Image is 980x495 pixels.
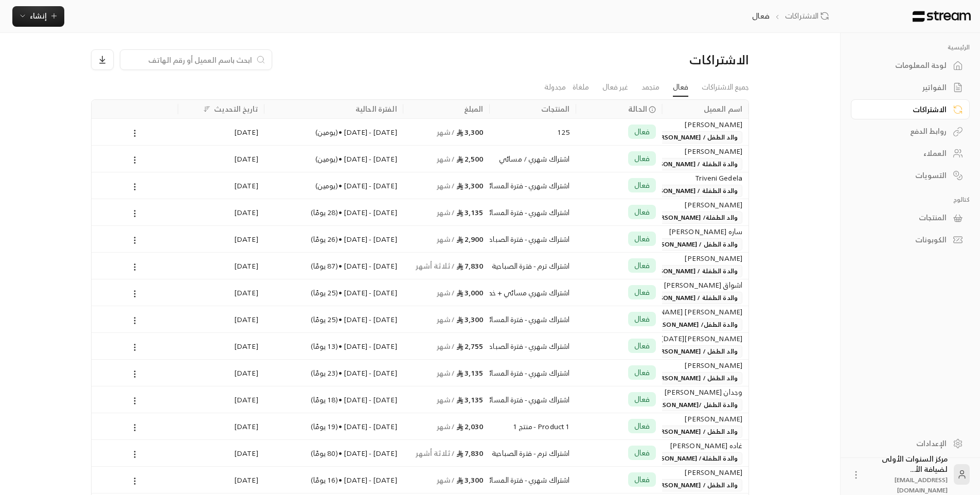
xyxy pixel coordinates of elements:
[271,467,397,493] div: [DATE] - [DATE] • ( 16 يومًا )
[628,345,742,358] span: والد الطفل / [PERSON_NAME][DATE]
[271,279,397,306] div: [DATE] - [DATE] • ( 25 يومًا )
[668,386,742,398] div: وجدان [PERSON_NAME]
[271,413,397,439] div: [DATE] - [DATE] • ( 19 يومًا )
[437,393,455,406] span: / شهر
[437,473,455,486] span: / شهر
[668,253,742,264] div: [PERSON_NAME]
[496,226,570,252] div: اشتراك شهري - فترة الصباحية
[496,253,570,279] div: اشتراك ترم - فترة الصباحية
[184,172,258,199] div: [DATE]
[184,119,258,145] div: [DATE]
[851,144,970,164] a: العملاء
[409,413,484,439] div: 2,030
[409,172,484,199] div: 3,300
[595,399,742,411] span: والدة الطفل /[PERSON_NAME] [PERSON_NAME]
[634,421,650,431] span: فعال
[628,103,647,114] span: الحالة
[668,146,742,157] div: [PERSON_NAME]
[668,119,742,130] div: [PERSON_NAME]
[437,152,455,165] span: / شهر
[673,78,688,97] a: فعال
[668,306,742,317] div: [PERSON_NAME] [PERSON_NAME]
[271,360,397,386] div: [DATE] - [DATE] • ( 23 يومًا )
[271,226,397,252] div: [DATE] - [DATE] • ( 26 يومًا )
[634,367,650,378] span: فعال
[864,82,947,93] div: الفواتير
[184,226,258,252] div: [DATE]
[602,78,628,96] a: غير فعال
[496,279,570,306] div: اشتراك شهري مسائي + خصم خاص
[864,213,947,223] div: المنتجات
[437,179,455,192] span: / شهر
[643,265,742,277] span: والدة الطفلة / [PERSON_NAME]
[464,102,484,115] div: المبلغ
[409,199,484,225] div: 3,135
[573,78,589,96] a: ملغاة
[851,56,970,76] a: لوحة المعلومات
[184,279,258,306] div: [DATE]
[496,467,570,493] div: اشتراك شهري - فترة المسائية
[643,292,742,304] span: والدة الطفلة / [PERSON_NAME]
[409,306,484,332] div: 3,300
[648,426,742,438] span: والد الطفل / [PERSON_NAME]
[437,233,455,245] span: / شهر
[864,104,947,115] div: الاشتراكات
[851,433,970,453] a: الإعدادات
[668,333,742,344] div: [PERSON_NAME][DATE]
[668,226,742,237] div: ساره [PERSON_NAME]
[409,467,484,493] div: 3,300
[851,165,970,185] a: التسويات
[668,172,742,184] div: Triveni Gedela
[668,467,742,478] div: [PERSON_NAME]
[271,199,397,225] div: [DATE] - [DATE] • ( 28 يومًا )
[496,146,570,172] div: اشتراك شهري / مسائي
[409,119,484,145] div: 3,300
[184,333,258,359] div: [DATE]
[496,306,570,332] div: اشتراك شهري - فترة المسائية
[416,447,454,459] span: / ثلاثة أشهر
[634,287,650,297] span: فعال
[184,199,258,225] div: [DATE]
[271,119,397,145] div: [DATE] - [DATE] • ( يومين )
[634,341,650,351] span: فعال
[184,306,258,332] div: [DATE]
[409,440,484,466] div: 7,830
[648,211,742,224] span: والد الطفلة/ [PERSON_NAME]
[355,102,397,115] div: الفترة الحالية
[646,319,742,331] span: والدة الطفل/ [PERSON_NAME]
[271,146,397,172] div: [DATE] - [DATE] • ( يومين )
[864,235,947,245] div: الكوبونات
[541,102,569,115] div: المنتجات
[634,153,650,164] span: فعال
[851,78,970,98] a: الفواتير
[30,9,47,22] span: إنشاء
[437,313,455,326] span: / شهر
[648,479,742,491] span: والد الطفل / [PERSON_NAME]
[496,440,570,466] div: اشتراك ترم - فترة الصباحية
[592,51,749,68] div: الاشتراكات
[12,6,64,27] button: إنشاء
[668,440,742,451] div: غاده [PERSON_NAME]
[648,372,742,384] span: والد الطفل / [PERSON_NAME]
[634,314,650,324] span: فعال
[634,394,650,404] span: فعال
[785,10,833,22] a: الاشتراكات
[409,360,484,386] div: 3,135
[702,78,749,96] a: جميع الاشتراكات
[409,226,484,252] div: 2,900
[634,474,650,485] span: فعال
[867,454,948,495] div: مركز السنوات الأولى لضيافة الأ...
[271,172,397,199] div: [DATE] - [DATE] • ( يومين )
[201,103,213,115] button: Sort
[496,199,570,225] div: اشتراك شهري - فترة المسائية
[184,146,258,172] div: [DATE]
[496,386,570,413] div: اشتراك شهري - فترة المسائية
[752,10,770,22] p: فعال
[496,172,570,199] div: اشتراك شهري - فترة المسائية
[864,148,947,158] div: العملاء
[644,452,742,465] span: والدة الطفلة/ [PERSON_NAME]
[851,196,970,204] p: كتالوج
[184,386,258,413] div: [DATE]
[648,131,742,144] span: والد الطفل / [PERSON_NAME]
[184,360,258,386] div: [DATE]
